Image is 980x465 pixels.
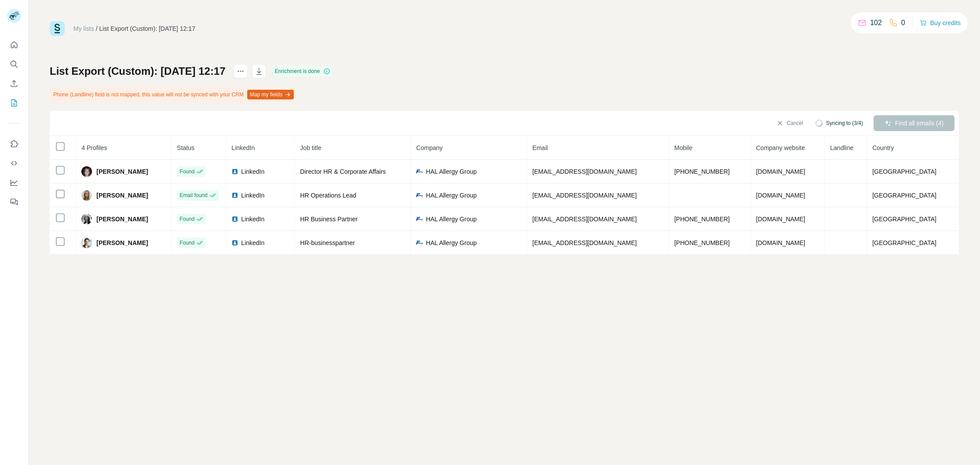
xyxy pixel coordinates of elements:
p: 0 [901,18,905,28]
button: Buy credits [920,17,961,29]
button: Feedback [7,194,21,210]
img: LinkedIn logo [231,216,238,223]
span: HAL Allergy Group [426,238,476,247]
span: LinkedIn [241,215,264,223]
span: HR Operations Lead [300,192,356,199]
span: [DOMAIN_NAME] [756,192,805,199]
span: Mobile [674,144,692,151]
span: [PERSON_NAME] [96,215,148,223]
span: [DOMAIN_NAME] [756,168,805,175]
div: Enrichment is done [272,66,333,77]
button: Enrich CSV [7,76,21,92]
img: Surfe Logo [50,21,65,36]
span: LinkedIn [241,191,264,200]
span: Status [177,144,194,151]
span: Company website [756,144,805,151]
span: 4 Profiles [81,144,107,151]
span: LinkedIn [241,167,264,176]
span: LinkedIn [241,238,264,247]
img: LinkedIn logo [231,168,238,175]
div: List Export (Custom): [DATE] 12:17 [99,24,195,33]
span: [PERSON_NAME] [96,238,148,247]
span: [PERSON_NAME] [96,191,148,200]
button: My lists [7,95,21,111]
img: company-logo [416,216,423,223]
span: Company [416,144,442,151]
img: company-logo [416,192,423,199]
span: Landline [830,144,853,151]
span: Job title [300,144,321,151]
img: LinkedIn logo [231,192,238,199]
button: Cancel [770,115,809,131]
span: [EMAIL_ADDRESS][DOMAIN_NAME] [532,239,636,246]
span: [GEOGRAPHIC_DATA] [872,216,936,223]
button: Use Surfe on LinkedIn [7,136,21,152]
span: Syncing to (3/4) [826,119,863,127]
span: Director HR & Corporate Affairs [300,168,386,175]
span: HAL Allergy Group [426,215,476,223]
span: HAL Allergy Group [426,191,476,200]
span: HR Business Partner [300,216,358,223]
img: Avatar [81,190,92,201]
button: actions [234,64,248,78]
span: Found [179,239,194,247]
span: [DOMAIN_NAME] [756,216,805,223]
p: 102 [870,18,882,28]
span: [EMAIL_ADDRESS][DOMAIN_NAME] [532,168,636,175]
span: [PHONE_NUMBER] [674,239,730,246]
span: [GEOGRAPHIC_DATA] [872,192,936,199]
button: Use Surfe API [7,155,21,171]
span: LinkedIn [231,144,255,151]
a: My lists [73,25,94,32]
span: Found [179,168,194,176]
img: Avatar [81,214,92,224]
img: LinkedIn logo [231,239,238,246]
img: company-logo [416,239,423,246]
button: Search [7,56,21,72]
span: [EMAIL_ADDRESS][DOMAIN_NAME] [532,192,636,199]
span: [GEOGRAPHIC_DATA] [872,168,936,175]
img: Avatar [81,166,92,177]
li: / [96,24,98,33]
span: Email found [179,191,207,199]
span: [GEOGRAPHIC_DATA] [872,239,936,246]
span: [DOMAIN_NAME] [756,239,805,246]
h1: List Export (Custom): [DATE] 12:17 [50,64,226,78]
span: Country [872,144,894,151]
span: [EMAIL_ADDRESS][DOMAIN_NAME] [532,216,636,223]
span: HAL Allergy Group [426,167,476,176]
span: [PHONE_NUMBER] [674,168,730,175]
div: Phone (Landline) field is not mapped, this value will not be synced with your CRM [50,87,296,102]
span: Found [179,215,194,223]
img: company-logo [416,168,423,175]
button: Map my fields [247,90,294,99]
span: HR-businesspartner [300,239,355,246]
span: [PHONE_NUMBER] [674,216,730,223]
button: Dashboard [7,175,21,190]
span: [PERSON_NAME] [96,167,148,176]
button: Quick start [7,37,21,53]
span: Email [532,144,548,151]
img: Avatar [81,238,92,248]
